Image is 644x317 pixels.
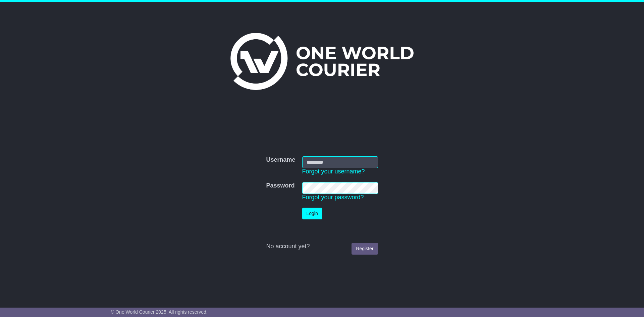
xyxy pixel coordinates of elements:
a: Forgot your password? [302,194,364,201]
span: © One World Courier 2025. All rights reserved. [111,309,208,315]
label: Username [266,156,295,164]
div: No account yet? [266,243,378,250]
a: Register [352,243,378,255]
label: Password [266,182,294,190]
button: Login [302,208,322,219]
a: Forgot your username? [302,168,365,175]
img: One World [230,33,414,90]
